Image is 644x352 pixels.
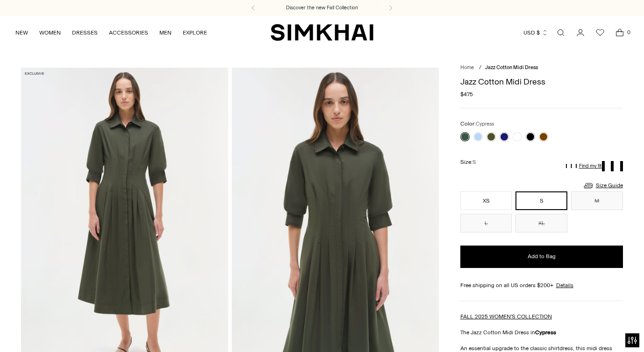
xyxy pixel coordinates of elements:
a: DRESSES [72,22,98,43]
span: Jazz Cotton Midi Dress [485,64,538,70]
a: Discover the new Fall Collection [286,4,358,12]
button: XL [515,214,567,232]
nav: breadcrumbs [460,64,623,72]
a: EXPLORE [183,22,207,43]
a: Home [460,64,474,70]
button: USD $ [523,22,548,43]
span: S [472,159,476,165]
a: Go to the account page [571,23,590,42]
a: Details [556,281,573,289]
button: Add to Bag [460,246,623,268]
div: Free shipping on all US orders $200+ [460,281,623,289]
button: XS [460,191,512,210]
h1: Jazz Cotton Midi Dress [460,77,623,86]
button: L [460,214,512,232]
span: 0 [624,28,633,36]
a: FALL 2025 WOMEN'S COLLECTION [460,313,552,320]
a: Open cart modal [610,23,629,42]
label: Color: [460,120,494,128]
label: Size: [460,158,476,167]
p: The Jazz Cotton Midi Dress in [460,328,623,337]
a: SIMKHAI [271,23,373,42]
div: / [479,64,481,72]
a: Open search modal [551,23,570,42]
span: $475 [460,90,473,99]
a: Wishlist [591,23,609,42]
a: ACCESSORIES [109,22,148,43]
a: MEN [159,22,172,43]
strong: Cypress [535,329,556,336]
span: Add to Bag [528,253,556,260]
a: NEW [15,22,28,43]
span: Cypress [476,121,494,127]
button: S [515,191,567,210]
a: Size Guide [583,180,623,191]
a: WOMEN [39,22,61,43]
button: M [571,191,623,210]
